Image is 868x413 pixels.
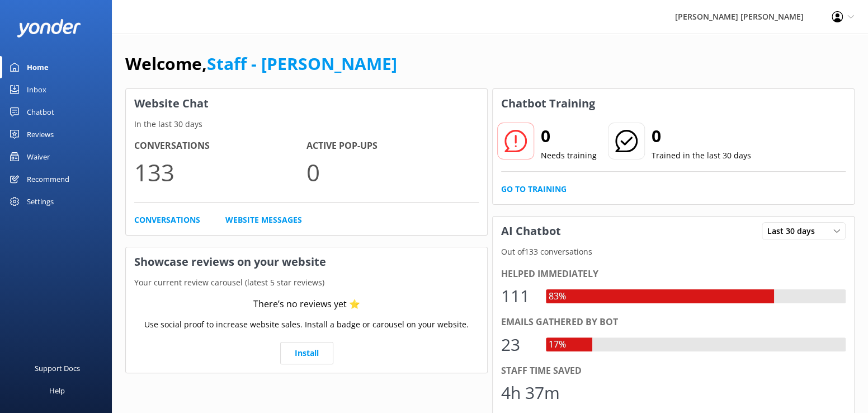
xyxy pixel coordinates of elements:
[493,89,603,118] h3: Chatbot Training
[546,337,569,352] div: 17%
[27,190,54,213] div: Settings
[501,183,567,195] a: Go to Training
[546,289,569,304] div: 83%
[541,149,597,162] p: Needs training
[306,139,479,153] h4: Active Pop-ups
[27,168,69,190] div: Recommend
[27,146,50,168] div: Waiver
[541,123,597,149] h2: 0
[134,139,306,153] h4: Conversations
[49,379,65,402] div: Help
[501,267,846,281] div: Helped immediately
[126,89,487,118] h3: Website Chat
[35,357,80,379] div: Support Docs
[27,78,46,101] div: Inbox
[27,101,54,123] div: Chatbot
[501,331,535,358] div: 23
[126,118,487,130] p: In the last 30 days
[501,283,535,309] div: 111
[17,19,81,37] img: yonder-white-logo.png
[134,214,200,226] a: Conversations
[493,217,569,246] h3: AI Chatbot
[125,50,397,77] h1: Welcome,
[27,56,49,78] div: Home
[501,379,560,406] div: 4h 37m
[225,214,302,226] a: Website Messages
[207,52,397,75] a: Staff - [PERSON_NAME]
[27,123,54,146] div: Reviews
[652,123,751,149] h2: 0
[280,342,333,364] a: Install
[767,225,822,237] span: Last 30 days
[493,246,854,258] p: Out of 133 conversations
[306,153,479,191] p: 0
[501,364,846,378] div: Staff time saved
[134,153,306,191] p: 133
[126,247,487,276] h3: Showcase reviews on your website
[144,318,469,331] p: Use social proof to increase website sales. Install a badge or carousel on your website.
[501,315,846,330] div: Emails gathered by bot
[253,297,360,312] div: There’s no reviews yet ⭐
[126,276,487,289] p: Your current review carousel (latest 5 star reviews)
[652,149,751,162] p: Trained in the last 30 days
